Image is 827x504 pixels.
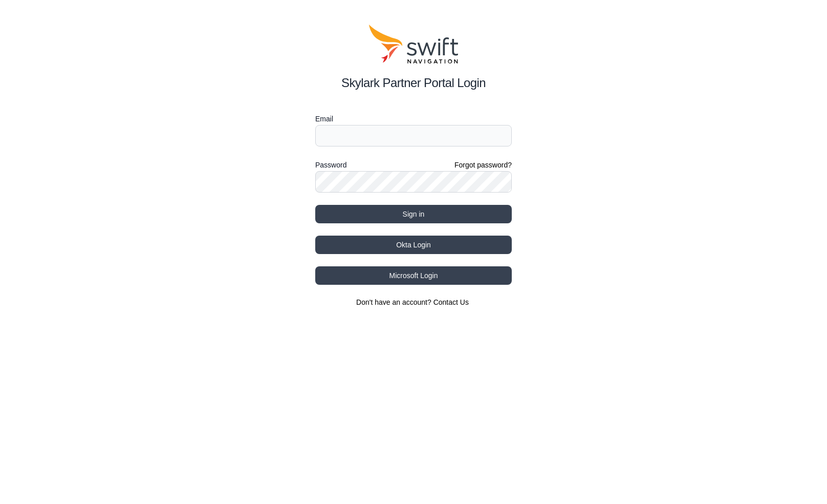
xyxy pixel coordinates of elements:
[315,297,512,307] section: Don't have an account?
[433,298,469,306] a: Contact Us
[315,74,512,92] h2: Skylark Partner Portal Login
[454,160,512,170] a: Forgot password?
[315,159,346,171] label: Password
[315,236,512,254] button: Okta Login
[315,113,512,125] label: Email
[315,205,512,223] button: Sign in
[315,266,512,285] button: Microsoft Login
